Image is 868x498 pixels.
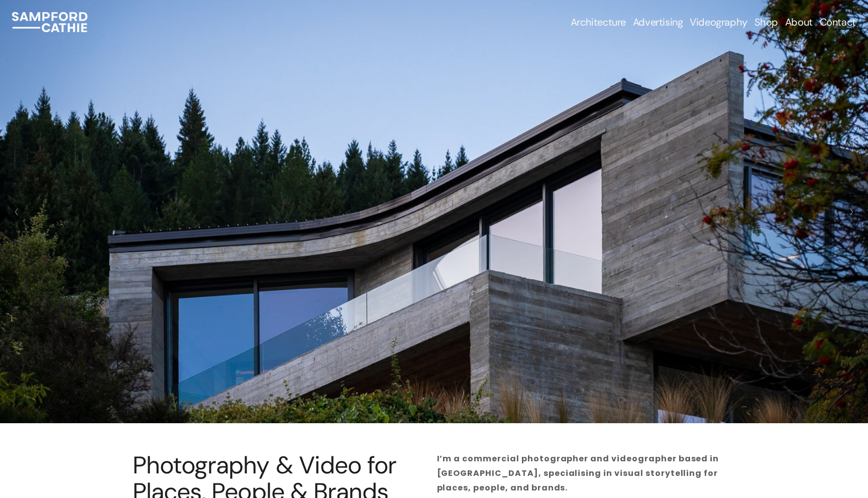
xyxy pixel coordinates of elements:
button: Previous Slide [10,204,24,220]
img: Sampford Cathie Photo + Video [12,12,87,32]
span: Advertising [633,16,683,28]
a: folder dropdown [633,15,683,29]
button: Next Slide [844,204,858,220]
a: About [785,15,813,29]
a: Shop [754,15,778,29]
a: Contact [820,15,856,29]
strong: I’m a commercial photographer and videographer based in [GEOGRAPHIC_DATA], specialising in visual... [437,453,721,493]
a: folder dropdown [571,15,626,29]
a: Videography [690,15,747,29]
span: Architecture [571,16,626,28]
